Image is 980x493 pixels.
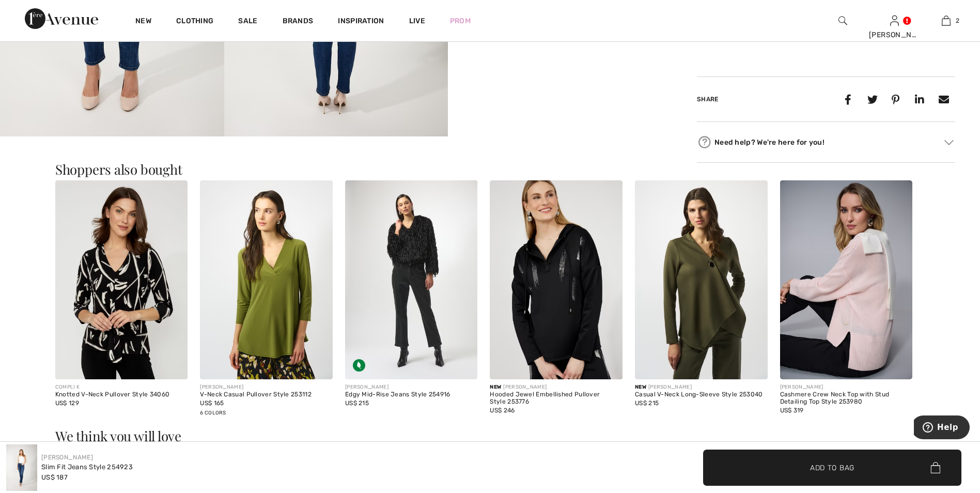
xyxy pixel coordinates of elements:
span: Inspiration [338,17,384,27]
img: search the website [838,14,847,27]
span: New [490,384,501,390]
div: [PERSON_NAME] [635,383,768,391]
a: [PERSON_NAME] [41,454,93,461]
span: Add to Bag [810,462,854,473]
iframe: Opens a widget where you can find more information [914,415,970,441]
span: 2 [956,16,959,25]
a: Prom [450,16,471,26]
img: 1ère Avenue [25,8,98,29]
span: US$ 165 [200,399,224,407]
div: Need help? We're here for you! [697,134,955,150]
div: Casual V-Neck Long-Sleeve Style 253040 [635,391,768,398]
div: Knotted V-Neck Pullover Style 34060 [55,391,188,398]
img: Knotted V-Neck Pullover Style 34060 [55,180,188,379]
span: US$ 129 [55,399,79,407]
div: Edgy Mid-Rise Jeans Style 254916 [345,391,478,398]
span: US$ 246 [490,407,515,414]
img: My Info [890,14,899,27]
div: [PERSON_NAME] [200,383,333,391]
img: Sustainable Fabric [353,359,365,372]
div: V-Neck Casual Pullover Style 253112 [200,391,333,398]
img: Cashmere Crew Neck Top with Stud Detailing Top Style 253980 [780,180,913,379]
div: Cashmere Crew Neck Top with Stud Detailing Top Style 253980 [780,391,913,406]
h3: Shoppers also bought [55,163,925,176]
a: Sign In [890,16,899,25]
img: Casual V-Neck Long-Sleeve Style 253040 [635,180,768,379]
img: Slim Fit Jeans Style 254923 [6,444,37,491]
div: Slim Fit Jeans Style 254923 [41,462,133,472]
button: Add to Bag [703,450,961,486]
a: Sale [238,17,257,27]
div: [PERSON_NAME] [345,383,478,391]
span: US$ 215 [345,399,369,407]
span: Share [697,96,719,103]
a: 2 [921,14,971,27]
img: V-Neck Casual Pullover Style 253112 [200,180,333,379]
a: New [135,17,151,27]
a: Brands [283,17,314,27]
div: COMPLI K [55,383,188,391]
h3: We think you will love [55,429,925,443]
div: [PERSON_NAME] [780,383,913,391]
img: Hooded Jewel Embellished Pullover Style 253776 [490,180,623,379]
img: Edgy Mid-Rise Jeans Style 254916 [345,180,478,379]
a: Clothing [176,17,213,27]
a: Live [409,16,425,26]
div: [PERSON_NAME] [869,29,920,40]
img: Bag.svg [930,462,940,473]
span: US$ 215 [635,399,659,407]
span: US$ 187 [41,473,68,481]
span: US$ 319 [780,407,804,414]
span: New [635,384,646,390]
img: My Bag [942,14,951,27]
span: 6 Colors [200,410,226,416]
div: [PERSON_NAME] [490,383,623,391]
div: Hooded Jewel Embellished Pullover Style 253776 [490,391,623,406]
img: Arrow2.svg [944,140,954,145]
